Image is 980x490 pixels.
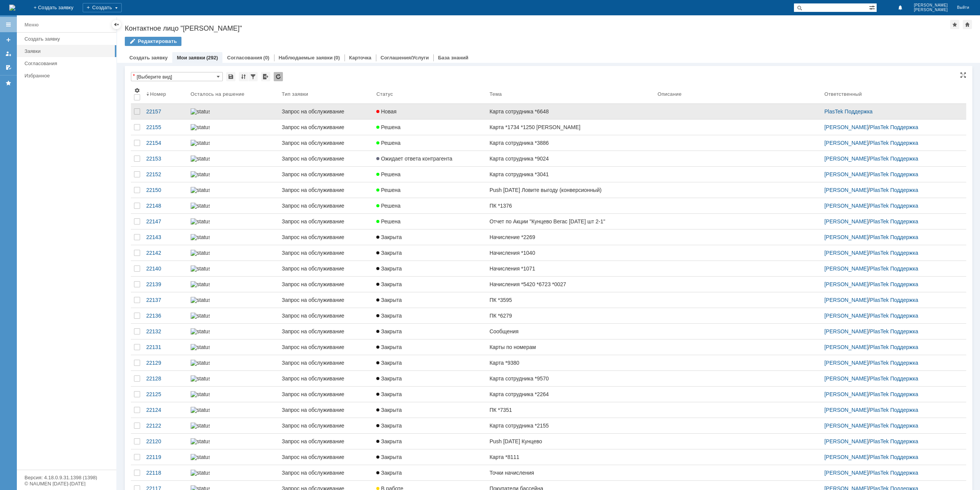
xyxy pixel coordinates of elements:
[191,218,210,225] img: statusbar-100 (1).png
[490,360,652,366] div: Карта *9380
[376,124,400,130] span: Решена
[487,434,655,449] a: Push [DATE] Кунцево
[279,308,373,323] a: Запрос на обслуживание
[191,171,210,177] img: statusbar-100 (1).png
[490,281,652,287] div: Начисления *5420 *6723 *0027
[490,234,652,240] div: Начисление *2269
[870,265,918,272] a: PlasTek Поддержка
[487,387,655,402] a: Карта сотрудника *2264
[870,203,918,209] a: PlasTek Поддержка
[376,391,402,397] span: Закрыта
[349,55,371,61] a: Карточка
[490,218,652,225] div: Отчет по Акции "Кунцево Вегас [DATE] шт 2-1"
[226,72,235,81] div: Сохранить вид
[279,324,373,339] a: Запрос на обслуживание
[870,313,918,319] a: PlasTek Поддержка
[177,55,205,61] a: Мои заявки
[143,387,188,402] a: 22125
[279,418,373,433] a: Запрос на обслуживание
[376,91,393,97] div: Статус
[261,72,270,81] div: Экспорт списка
[146,375,185,382] div: 22128
[9,5,15,11] img: logo
[373,151,486,166] a: Ожидает ответа контрагента
[24,61,112,66] div: Согласования
[487,104,655,119] a: Карта сотрудника *6648
[824,91,862,97] div: Ответственный
[376,360,402,366] span: Закрыта
[487,277,655,292] a: Начисления *5420 *6723 *0027
[282,234,370,240] div: Запрос на обслуживание
[490,171,652,177] div: Карта сотрудника *3041
[376,297,402,303] span: Закрыта
[373,120,486,135] a: Решена
[490,203,652,209] div: ПК *1376
[279,135,373,151] a: Запрос на обслуживание
[143,339,188,355] a: 22131
[487,308,655,323] a: ПК *6279
[282,203,370,209] div: Запрос на обслуживание
[146,407,185,413] div: 22124
[282,360,370,366] div: Запрос на обслуживание
[487,84,655,104] th: Тема
[279,339,373,355] a: Запрос на обслуживание
[188,151,279,166] a: statusbar-100 (1).png
[188,135,279,151] a: statusbar-100 (1).png
[487,418,655,433] a: Карта сотрудника *2155
[146,140,185,146] div: 22154
[490,265,652,272] div: Начисления *1071
[282,313,370,319] div: Запрос на обслуживание
[487,261,655,276] a: Начисления *1071
[870,360,918,366] a: PlasTek Поддержка
[143,104,188,119] a: 22157
[188,339,279,355] a: statusbar-100 (1).png
[373,339,486,355] a: Закрыта
[188,261,279,276] a: statusbar-100 (1).png
[373,324,486,339] a: Закрыта
[376,140,400,146] span: Решена
[282,375,370,382] div: Запрос на обслуживание
[490,250,652,256] div: Начисления *1040
[24,48,112,54] div: Заявки
[279,277,373,292] a: Запрос на обслуживание
[188,387,279,402] a: statusbar-100 (1).png
[282,281,370,287] div: Запрос на обслуживание
[870,171,918,177] a: PlasTek Поддержка
[950,20,959,29] div: Добавить в избранное
[279,402,373,418] a: Запрос на обслуживание
[282,108,370,115] div: Запрос на обслуживание
[146,108,185,115] div: 22157
[279,104,373,119] a: Запрос на обслуживание
[490,391,652,397] div: Карта сотрудника *2264
[274,72,283,81] div: Обновлять список
[490,423,652,429] div: Карта сотрудника *2155
[146,360,185,366] div: 22129
[188,214,279,229] a: statusbar-100 (1).png
[188,324,279,339] a: statusbar-100 (1).png
[490,140,652,146] div: Карта сотрудника *3886
[376,218,400,225] span: Решена
[487,167,655,182] a: Карта сотрудника *3041
[282,265,370,272] div: Запрос на обслуживание
[279,167,373,182] a: Запрос на обслуживание
[870,328,918,334] a: PlasTek Поддержка
[490,108,652,115] div: Карта сотрудника *6648
[282,438,370,444] div: Запрос на обслуживание
[282,328,370,334] div: Запрос на обслуживание
[487,324,655,339] a: Сообщения
[376,328,402,334] span: Закрыта
[487,245,655,261] a: Начисления *1040
[824,124,868,130] a: [PERSON_NAME]
[143,434,188,449] a: 22120
[143,229,188,245] a: 22143
[2,48,15,60] a: Мои заявки
[490,124,652,130] div: Карта *1734 *1250 [PERSON_NAME]
[188,84,279,104] th: Осталось на решение
[21,57,115,69] a: Согласования
[21,45,115,57] a: Заявки
[279,182,373,198] a: Запрос на обслуживание
[373,214,486,229] a: Решена
[279,55,333,61] a: Наблюдаемые заявки
[188,371,279,386] a: statusbar-100 (1).png
[191,438,210,444] img: statusbar-100 (1).png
